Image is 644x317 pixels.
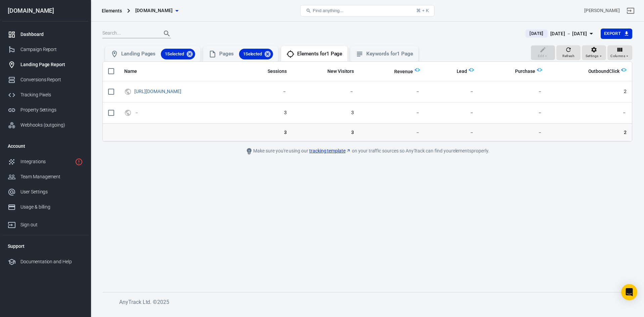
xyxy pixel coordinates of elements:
img: Logo [415,67,420,73]
span: － [485,129,542,136]
img: Logo [537,67,542,73]
div: Make sure you're using our on your traffic sources so AnyTrack can find your elements properly. [216,147,518,155]
div: Webhooks (outgoing) [20,122,83,129]
span: https://lightsocketsecuritycameras.com/MP/?affId=C96B7D1D&c1=&c2=489&c3=&oid=20&ef_affid=489&_ef_... [134,89,182,94]
div: [DATE] － [DATE] [550,30,587,38]
button: Export [601,29,632,39]
div: Open Intercom Messenger [621,284,637,300]
span: secureliving.com [135,6,173,15]
span: － [365,129,420,136]
button: Columns [607,45,632,60]
div: Elements [102,7,122,14]
div: Conversions Report [20,76,83,83]
span: Sessions [268,68,287,75]
img: Logo [469,67,474,73]
span: － [431,129,474,136]
span: New Visitors [319,68,354,75]
span: － [241,88,287,95]
div: Property Settings [20,106,83,114]
span: Refresh [562,53,574,59]
span: Find anything... [313,8,343,13]
span: Total revenue calculated by AnyTrack. [394,67,413,76]
span: － [365,109,420,116]
span: Total revenue calculated by AnyTrack. [385,67,413,76]
span: － [297,88,354,95]
a: Integrations [2,154,88,169]
span: OutboundClick [588,68,619,75]
span: New Visitors [327,68,354,75]
div: Team Management [20,173,83,180]
span: [DATE] [527,30,546,37]
span: Name [124,68,146,75]
div: Sign out [20,221,83,228]
a: Team Management [2,169,88,184]
span: OutboundClick [580,68,619,75]
span: － [134,110,140,115]
a: User Settings [2,184,88,199]
li: Support [2,238,88,254]
div: Usage & billing [20,203,83,211]
a: Property Settings [2,102,88,118]
div: 1Selected [161,49,195,59]
a: Webhooks (outgoing) [2,118,88,133]
a: Sign out [623,3,639,19]
div: Tracking Pixels [20,91,83,98]
span: Lead [448,68,467,75]
a: Landing Page Report [2,57,88,72]
button: Refresh [556,45,581,60]
svg: UTM & Web Traffic [124,109,132,117]
span: 2 [553,88,627,95]
span: Settings [586,53,599,59]
span: 3 [241,129,287,136]
span: Name [124,68,137,75]
span: － [485,88,542,95]
div: Integrations [20,158,72,165]
div: Account id: zlHrYCbJ [584,7,620,14]
span: Columns [610,53,625,59]
button: Settings [582,45,606,60]
span: 1 Selected [161,51,188,57]
div: scrollable content [103,62,632,141]
div: Pages [219,49,273,59]
span: Lead [457,68,467,75]
div: Keywords for 1 Page [366,50,413,57]
div: Campaign Report [20,46,83,53]
span: － [431,109,474,116]
span: 3 [297,109,354,116]
div: ⌘ + K [416,8,429,13]
a: Conversions Report [2,72,88,87]
span: Purchase [506,68,535,75]
span: － [553,109,627,116]
div: Landing Pages [121,49,195,59]
button: [DOMAIN_NAME] [133,4,181,17]
button: [DATE][DATE] － [DATE] [520,28,600,39]
div: User Settings [20,188,83,195]
span: Revenue [394,69,413,75]
div: [DOMAIN_NAME] [2,8,88,14]
div: Documentation and Help [20,258,83,265]
span: 2 [553,129,627,136]
a: Tracking Pixels [2,87,88,102]
svg: 1 networks not verified yet [75,158,83,166]
a: tracking template [309,147,351,154]
li: Account [2,138,88,154]
span: 3 [241,109,287,116]
a: － [134,110,139,115]
input: Search... [102,29,156,38]
div: Elements for 1 Page [297,50,342,57]
span: Sessions [259,68,287,75]
a: Usage & billing [2,199,88,215]
span: 1 Selected [239,51,266,57]
a: [URL][DOMAIN_NAME] [134,89,181,94]
div: 1Selected [239,49,273,59]
a: Dashboard [2,27,88,42]
div: Dashboard [20,31,83,38]
a: Campaign Report [2,42,88,57]
a: Sign out [2,215,88,232]
img: Logo [621,67,627,73]
h6: AnyTrack Ltd. © 2025 [119,298,623,306]
button: Find anything...⌘ + K [300,5,434,16]
span: 3 [297,129,354,136]
span: Purchase [515,68,535,75]
svg: UTM & Web Traffic [124,88,132,96]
